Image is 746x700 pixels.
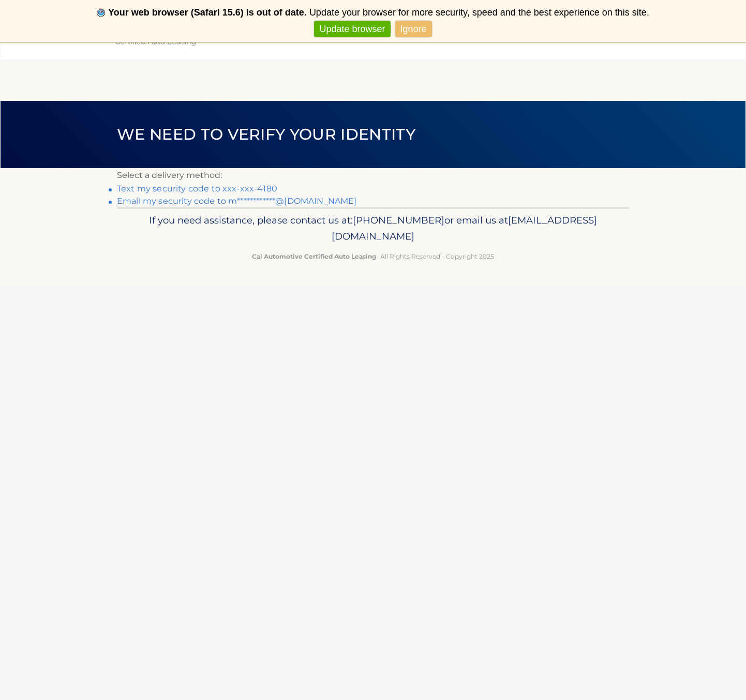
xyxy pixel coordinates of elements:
[314,21,390,38] a: Update browser
[108,7,307,18] b: Your web browser (Safari 15.6) is out of date.
[124,212,622,245] p: If you need assistance, please contact us at: or email us at
[395,21,432,38] a: Ignore
[124,251,622,262] p: - All Rights Reserved - Copyright 2025
[117,184,277,193] a: Text my security code to xxx-xxx-4180
[309,7,649,18] span: Update your browser for more security, speed and the best experience on this site.
[117,125,415,144] span: We need to verify your identity
[117,168,629,183] p: Select a delivery method:
[353,214,444,226] span: [PHONE_NUMBER]
[252,252,376,260] strong: Cal Automotive Certified Auto Leasing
